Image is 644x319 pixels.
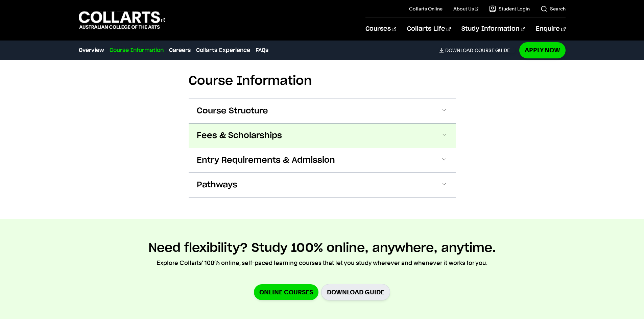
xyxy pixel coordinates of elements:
[169,46,191,54] a: Careers
[409,5,443,12] a: Collarts Online
[189,173,456,197] button: Pathways
[189,99,456,123] button: Course Structure
[254,284,318,300] a: Online Courses
[536,18,565,40] a: Enquire
[541,5,566,12] a: Search
[79,10,165,30] div: Go to homepage
[453,5,478,12] a: About Us
[197,106,268,116] span: Course Structure
[79,46,104,54] a: Overview
[196,46,250,54] a: Collarts Experience
[189,74,456,88] h2: Course Information
[157,258,487,268] p: Explore Collarts' 100% online, self-paced learning courses that let you study wherever and whenev...
[197,155,335,166] span: Entry Requirements & Admission
[197,180,237,190] span: Pathways
[461,18,525,40] a: Study Information
[365,18,396,40] a: Courses
[197,130,282,141] span: Fees & Scholarships
[189,148,456,172] button: Entry Requirements & Admission
[110,46,164,54] a: Course Information
[321,284,390,300] a: Download Guide
[445,47,473,53] span: Download
[489,5,530,12] a: Student Login
[148,241,496,256] h2: Need flexibility? Study 100% online, anywhere, anytime.
[189,124,456,148] button: Fees & Scholarships
[256,46,268,54] a: FAQs
[439,47,515,53] a: DownloadCourse Guide
[407,18,451,40] a: Collarts Life
[519,42,566,58] a: Apply Now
